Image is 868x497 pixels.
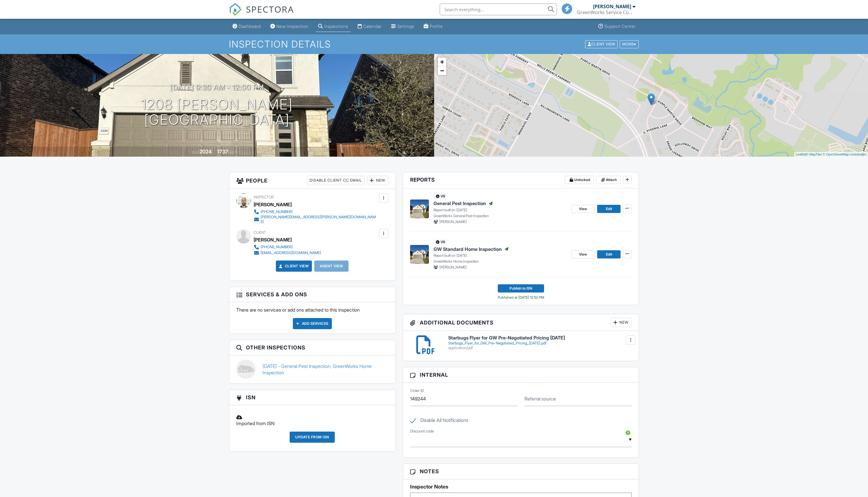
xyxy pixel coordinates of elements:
[229,287,395,302] h3: Services & Add ons
[593,4,631,9] div: [PERSON_NAME]
[229,390,395,405] h3: ISN
[141,97,293,128] h1: 1208 [PERSON_NAME] [GEOGRAPHIC_DATA]
[577,9,636,15] div: GreenWorks Service Company
[254,195,274,199] span: Inspector
[254,215,378,224] a: [PERSON_NAME][EMAIL_ADDRESS][PERSON_NAME][DOMAIN_NAME]
[796,153,805,156] a: Leaflet
[403,367,639,383] h3: Internal
[448,346,632,350] div: application/pdf
[438,66,446,75] a: Zoom out
[254,200,292,209] div: [PERSON_NAME]
[246,3,294,15] span: SPECTORA
[229,172,395,189] h3: People
[324,24,348,29] div: Inspections
[268,21,311,32] a: New Inspection
[438,58,446,66] a: Zoom in
[233,410,392,431] div: Imported from ISN
[199,148,212,155] div: 2024
[448,341,632,346] div: Starbugs_Flyer_for_GW_Pre-Negotiated_Pricing_[DATE].pdf
[229,39,639,49] h1: Inspection Details
[355,21,384,32] a: Calendar
[239,24,261,29] div: Dashboard
[217,148,228,155] div: 1737
[367,176,388,185] div: New
[170,83,264,91] h3: [DATE] 9:30 am - 12:00 pm
[290,432,335,447] a: Update from ISN
[403,314,639,331] h3: Additional Documents
[254,230,266,235] span: Client
[229,340,395,355] h3: Other Inspections
[410,388,424,393] label: Order ID
[261,251,321,255] div: [EMAIL_ADDRESS][DOMAIN_NAME]
[421,21,445,32] a: Profile
[806,153,822,156] a: © MapTiler
[307,176,365,185] div: Disable Client CC Email
[316,21,351,32] a: Inspections
[585,40,618,48] div: Client View
[410,429,434,434] label: Discount code
[440,4,557,15] input: Search everything...
[254,209,378,215] a: [PHONE_NUMBER]
[263,363,388,376] a: [DATE] - General Pest Inspection, GreenWorks Home Inspection
[363,24,382,29] div: Calendar
[261,245,293,249] div: [PHONE_NUMBER]
[620,40,639,48] div: More
[290,432,335,443] div: Update from ISN
[261,215,378,224] div: [PERSON_NAME][EMAIL_ADDRESS][PERSON_NAME][DOMAIN_NAME]
[403,464,639,479] h3: Notes
[229,150,237,154] span: sq. ft.
[254,250,321,256] a: [EMAIL_ADDRESS][DOMAIN_NAME]
[229,302,395,333] div: There are no services or add ons attached to this inspection
[261,209,293,214] div: [PHONE_NUMBER]
[276,24,309,29] div: New Inspection
[278,263,309,269] a: Client View
[524,395,556,402] label: Referral source
[448,335,632,350] a: Starbugs Flyer for GW Pre-Negotiated Pricing [DATE] Starbugs_Flyer_for_GW_Pre-Negotiated_Pricing_...
[610,318,632,327] div: New
[229,8,294,20] a: SPECTORA
[430,24,443,29] div: Profile
[229,3,242,16] img: The Best Home Inspection Software - Spectora
[410,484,632,490] h5: Inspector Notes
[596,21,638,32] a: Support Center
[230,21,263,32] a: Dashboard
[397,24,414,29] div: Settings
[254,235,292,244] div: [PERSON_NAME]
[604,24,636,29] div: Support Center
[410,417,468,425] label: Disable All Notifications
[389,21,417,32] a: Settings
[254,244,321,250] a: [PHONE_NUMBER]
[293,318,332,329] div: Add Services
[585,42,619,46] a: Client View
[448,335,632,341] h6: Starbugs Flyer for GW Pre-Negotiated Pricing [DATE]
[794,152,868,157] div: |
[192,150,198,154] span: Built
[823,153,867,156] a: © OpenStreetMap contributors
